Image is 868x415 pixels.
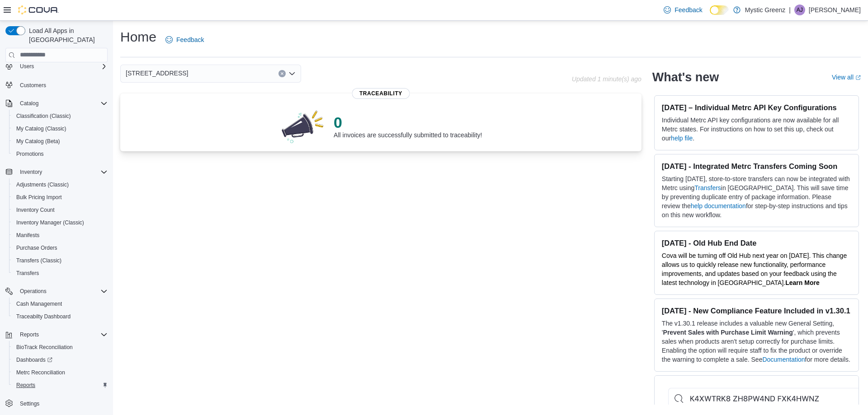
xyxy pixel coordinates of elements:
[762,356,805,363] a: Documentation
[13,354,56,365] a: Dashboards
[9,242,111,254] button: Purchase Orders
[176,35,204,44] span: Feedback
[13,367,69,378] a: Metrc Reconciliation
[16,219,84,226] span: Inventory Manager (Classic)
[352,88,410,99] span: Traceability
[9,191,111,204] button: Bulk Pricing Import
[9,178,111,191] button: Adjustments (Classic)
[13,179,108,190] span: Adjustments (Classic)
[13,380,108,391] span: Reports
[2,60,111,73] button: Users
[126,68,188,79] span: [STREET_ADDRESS]
[13,380,39,391] a: Reports
[13,111,108,121] span: Classification (Classic)
[2,97,111,110] button: Catalog
[13,149,108,159] span: Promotions
[16,244,57,252] span: Purchase Orders
[25,26,108,44] span: Load All Apps in [GEOGRAPHIC_DATA]
[9,216,111,229] button: Inventory Manager (Classic)
[13,342,76,353] a: BioTrack Reconciliation
[16,194,62,201] span: Bulk Pricing Import
[16,80,50,91] a: Customers
[13,242,61,253] a: Purchase Orders
[162,31,208,49] a: Feedback
[809,5,861,15] p: [PERSON_NAME]
[9,229,111,242] button: Manifests
[2,166,111,178] button: Inventory
[13,136,64,147] a: My Catalog (Beta)
[16,286,108,297] span: Operations
[745,5,785,15] p: Mystic Greenz
[120,28,156,46] h1: Home
[794,5,805,15] div: Amber Johnson
[2,285,111,298] button: Operations
[20,100,38,107] span: Catalog
[9,310,111,323] button: Traceabilty Dashboard
[16,206,55,214] span: Inventory Count
[9,204,111,216] button: Inventory Count
[2,78,111,91] button: Customers
[16,270,39,277] span: Transfers
[13,217,88,228] a: Inventory Manager (Classic)
[13,230,43,241] a: Manifests
[797,5,803,15] span: AJ
[334,113,482,139] div: All invoices are successfully submitted to traceability!
[13,268,42,279] a: Transfers
[789,5,791,15] p: |
[13,298,108,309] span: Cash Management
[9,366,111,379] button: Metrc Reconciliation
[18,5,59,14] img: Cova
[13,217,108,228] span: Inventory Manager (Classic)
[9,148,111,160] button: Promotions
[16,369,65,376] span: Metrc Reconciliation
[785,279,819,286] a: Learn More
[13,242,108,253] span: Purchase Orders
[662,306,851,315] h3: [DATE] - New Compliance Feature Included in v1.30.1
[16,181,69,188] span: Adjustments (Classic)
[9,254,111,267] button: Transfers (Classic)
[13,205,108,215] span: Inventory Count
[675,5,702,14] span: Feedback
[16,150,44,158] span: Promotions
[20,168,42,176] span: Inventory
[9,122,111,135] button: My Catalog (Classic)
[652,70,719,84] h2: What's new
[16,398,108,409] span: Settings
[16,329,108,340] span: Reports
[13,192,108,203] span: Bulk Pricing Import
[13,255,65,266] a: Transfers (Classic)
[13,255,108,266] span: Transfers (Classic)
[16,98,108,109] span: Catalog
[20,288,47,295] span: Operations
[662,116,851,143] p: Individual Metrc API key configurations are now available for all Metrc states. For instructions ...
[16,344,73,351] span: BioTrack Reconciliation
[13,111,75,121] a: Classification (Classic)
[278,70,286,77] button: Clear input
[855,75,861,80] svg: External link
[9,298,111,310] button: Cash Management
[16,313,71,320] span: Traceabilty Dashboard
[16,61,108,72] span: Users
[13,230,108,241] span: Manifests
[671,135,693,142] a: help file
[9,379,111,392] button: Reports
[710,5,729,15] input: Dark Mode
[662,319,851,364] p: The v1.30.1 release includes a valuable new General Setting, ' ', which prevents sales when produ...
[694,184,721,191] a: Transfers
[20,82,46,89] span: Customers
[279,108,326,144] img: 0
[662,238,851,247] h3: [DATE] - Old Hub End Date
[9,341,111,354] button: BioTrack Reconciliation
[13,123,108,134] span: My Catalog (Classic)
[13,123,70,134] a: My Catalog (Classic)
[13,149,47,159] a: Promotions
[662,174,851,219] p: Starting [DATE], store-to-store transfers can now be integrated with Metrc using in [GEOGRAPHIC_D...
[20,63,34,70] span: Users
[16,125,66,132] span: My Catalog (Classic)
[2,328,111,341] button: Reports
[13,268,108,279] span: Transfers
[16,167,46,177] button: Inventory
[20,331,39,338] span: Reports
[9,354,111,366] a: Dashboards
